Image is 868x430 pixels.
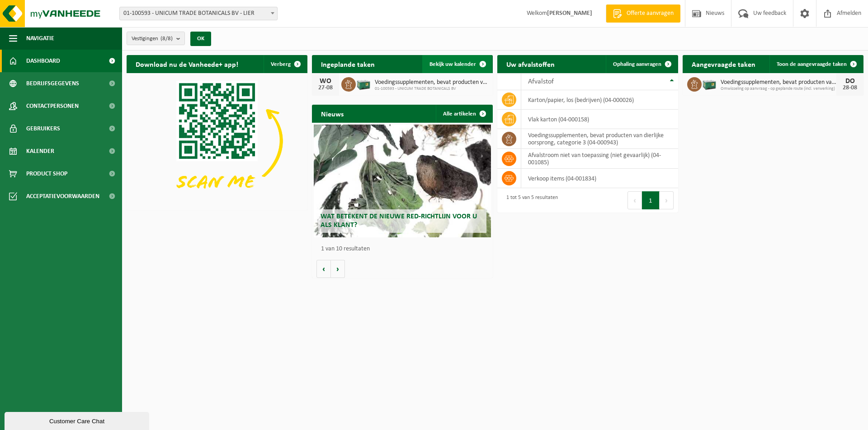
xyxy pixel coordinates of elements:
[497,55,564,73] h2: Uw afvalstoffen
[521,149,678,169] td: afvalstroom niet van toepassing (niet gevaarlijk) (04-001085)
[26,27,54,50] span: Navigatie
[26,162,67,185] span: Product Shop
[841,78,859,85] div: DO
[120,7,277,20] span: 01-100593 - UNICUM TRADE BOTANICALS BV - LIER
[26,95,79,117] span: Contactpersonen
[624,9,676,18] span: Offerte aanvragen
[606,55,677,73] a: Ophaling aanvragen
[436,105,492,123] a: Alle artikelen
[321,213,477,229] span: Wat betekent de nieuwe RED-richtlijn voor u als klant?
[26,185,99,208] span: Acceptatievoorwaarden
[521,169,678,188] td: verkoop items (04-001834)
[26,117,60,140] span: Gebruikers
[5,410,151,430] iframe: chat widget
[613,61,661,67] span: Ophaling aanvragen
[190,32,211,46] button: OK
[312,55,384,73] h2: Ingeplande taken
[264,55,307,73] button: Verberg
[521,110,678,129] td: vlak karton (04-000158)
[660,191,674,209] button: Next
[26,50,60,72] span: Dashboard
[26,72,79,95] span: Bedrijfsgegevens
[356,76,371,91] img: PB-LB-0680-HPE-GN-01
[521,90,678,110] td: karton/papier, los (bedrijven) (04-000026)
[627,191,642,209] button: Previous
[26,140,54,162] span: Kalender
[119,7,278,20] span: 01-100593 - UNICUM TRADE BOTANICALS BV - LIER
[841,85,859,91] div: 28-08
[721,86,836,92] span: Omwisseling op aanvraag - op geplande route (incl. verwerking)
[321,246,488,252] p: 1 van 10 resultaten
[521,129,678,149] td: voedingssupplementen, bevat producten van dierlijke oorsprong, categorie 3 (04-000943)
[429,61,476,67] span: Bekijk uw kalender
[314,125,491,237] a: Wat betekent de nieuwe RED-richtlijn voor u als klant?
[316,260,331,278] button: Vorige
[702,76,717,91] img: PB-LB-0680-HPE-GN-01
[422,55,492,73] a: Bekijk uw kalender
[375,79,488,86] span: Voedingssupplementen, bevat producten van dierlijke oorsprong, categorie 3
[331,260,345,278] button: Volgende
[316,85,335,91] div: 27-08
[642,191,660,209] button: 1
[132,32,173,46] span: Vestigingen
[127,73,307,208] img: Download de VHEPlus App
[547,10,592,17] strong: [PERSON_NAME]
[777,61,847,67] span: Toon de aangevraagde taken
[528,78,554,85] span: Afvalstof
[312,105,353,122] h2: Nieuws
[721,79,836,86] span: Voedingssupplementen, bevat producten van dierlijke oorsprong, categorie 3
[683,55,764,73] h2: Aangevraagde taken
[160,36,173,42] count: (8/8)
[271,61,291,67] span: Verberg
[127,55,247,73] h2: Download nu de Vanheede+ app!
[316,78,335,85] div: WO
[769,55,863,73] a: Toon de aangevraagde taken
[502,190,558,210] div: 1 tot 5 van 5 resultaten
[375,86,488,92] span: 01-100593 - UNICUM TRADE BOTANICALS BV
[606,5,680,23] a: Offerte aanvragen
[127,32,185,45] button: Vestigingen(8/8)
